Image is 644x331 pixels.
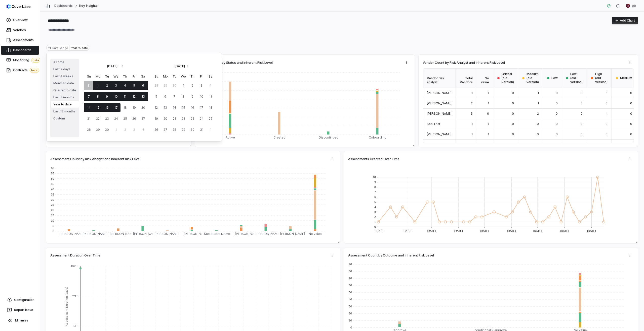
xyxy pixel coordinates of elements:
[130,103,139,112] button: 19
[50,108,79,115] button: Last 12 months
[328,251,336,259] button: More actions
[456,69,477,88] div: Total Vendors
[197,92,206,101] button: 10
[581,91,583,95] span: 0
[349,270,352,273] text: 80
[427,132,452,136] span: [PERSON_NAME]
[606,112,608,115] span: 1
[1,56,39,65] a: Monitoringbeta
[46,45,89,51] button: Date range for reportDate RangeYear to date
[374,181,376,184] text: 9
[488,132,489,136] span: 1
[111,103,120,112] button: 17
[14,298,34,302] span: Configuration
[630,101,632,105] span: 0
[606,91,608,95] span: 1
[197,74,206,79] th: Friday
[349,284,352,287] text: 60
[454,229,463,232] text: [DATE]
[50,80,79,87] button: Month to date
[102,81,111,90] button: 2
[512,122,514,126] span: 0
[349,291,352,294] text: 50
[630,122,632,126] span: 0
[374,190,376,193] text: 7
[206,125,215,134] button: 1
[1,66,39,75] a: Contractsbeta
[471,101,473,105] span: 2
[488,122,489,126] span: 1
[477,69,493,88] div: No value
[93,74,102,79] th: Monday
[93,81,102,90] button: 1
[328,155,336,163] button: More actions
[1,36,39,45] a: Assessments
[139,74,148,79] th: Saturday
[7,4,30,9] img: logo-D7KZi-bG.svg
[139,114,148,123] button: 27
[152,114,161,123] button: 19
[373,176,376,179] text: 10
[107,64,117,68] div: [DATE]
[53,224,54,227] text: 5
[349,312,352,315] text: 20
[118,63,126,70] button: Go to previous month
[197,125,206,134] button: 31
[626,155,634,163] button: More actions
[471,91,473,95] span: 3
[538,101,539,105] span: 1
[30,68,39,73] span: beta
[13,68,39,73] span: Contracts
[630,132,632,136] span: 0
[348,253,434,257] span: Assessment Count by Outcome and Inherent Risk Level
[630,143,632,146] span: 0
[349,277,352,280] text: 70
[1,26,39,35] a: Vendors
[152,125,161,134] button: 26
[2,305,38,314] button: Report Issue
[606,132,608,136] span: 0
[139,125,148,134] button: 4
[93,92,102,101] button: 8
[427,112,452,115] span: [PERSON_NAME]
[612,17,638,24] button: Add Chart
[533,229,542,232] text: [DATE]
[487,112,489,115] span: 0
[188,74,197,79] th: Thursday
[102,92,111,101] button: 9
[374,186,376,189] text: 8
[170,125,179,134] button: 28
[188,125,197,134] button: 30
[13,18,28,22] span: Overview
[423,69,456,88] div: Vendor risk analyst
[102,114,111,123] button: 23
[111,125,120,134] button: 1
[471,122,473,126] span: 1
[79,4,97,8] span: Key Insights
[349,263,352,266] text: 90
[556,122,558,126] span: 0
[556,112,558,115] span: 0
[374,215,376,218] text: 2
[427,122,440,126] span: Kao Test
[130,125,139,134] button: 3
[197,114,206,123] button: 24
[512,112,514,115] span: 0
[111,114,120,123] button: 24
[84,103,93,112] button: 14
[427,229,436,232] text: [DATE]
[51,167,54,170] text: 60
[50,157,140,161] span: Assessment Count by Risk Analyst and Inherent Risk Level
[179,114,188,123] button: 22
[54,4,73,8] a: Dashboards
[630,91,632,95] span: 0
[556,143,558,146] span: 0
[349,319,352,322] text: 10
[626,4,630,8] img: pb undefined avatar
[527,72,539,84] span: Medium (old version)
[188,81,197,90] button: 2
[120,103,130,112] button: 18
[161,92,170,101] button: 6
[102,74,111,79] th: Tuesday
[606,143,608,146] span: 0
